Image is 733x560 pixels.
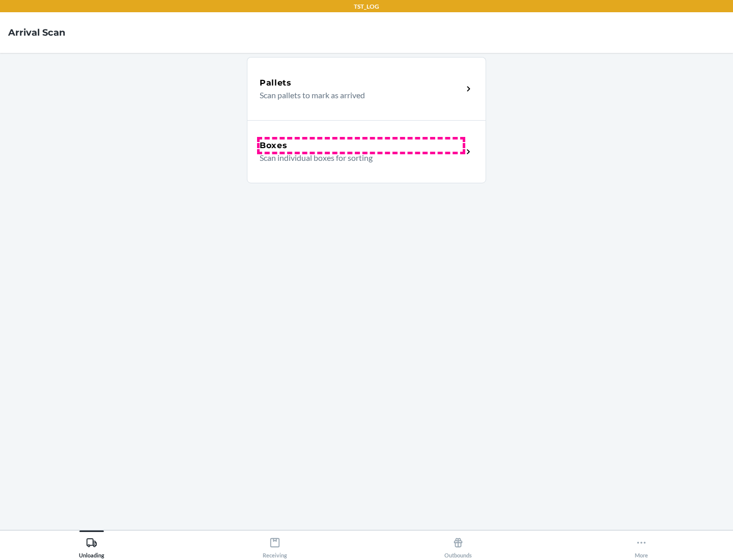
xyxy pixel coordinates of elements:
[8,26,65,39] h4: Arrival Scan
[550,530,733,558] button: More
[366,530,550,558] button: Outbounds
[260,77,292,89] h5: Pallets
[247,120,486,183] a: BoxesScan individual boxes for sorting
[260,152,455,164] p: Scan individual boxes for sorting
[183,530,366,558] button: Receiving
[263,533,287,558] div: Receiving
[444,533,472,558] div: Outbounds
[260,89,455,101] p: Scan pallets to mark as arrived
[354,2,379,11] p: TST_LOG
[635,533,648,558] div: More
[79,533,104,558] div: Unloading
[247,57,486,120] a: PalletsScan pallets to mark as arrived
[260,139,288,152] h5: Boxes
